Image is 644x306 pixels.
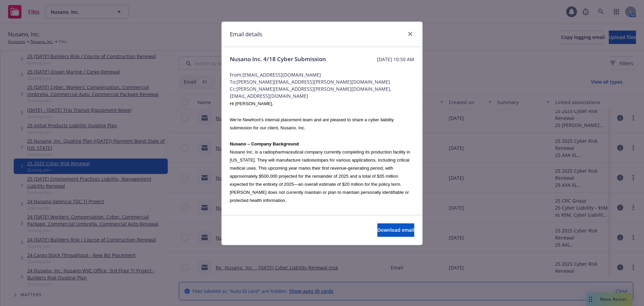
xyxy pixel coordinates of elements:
span: We’re Newfront’s internal placement team and are pleased to share a cyber liability submission fo... [230,117,394,130]
span: Hi [PERSON_NAME], [230,101,273,106]
button: Download email [377,223,414,237]
a: close [406,30,414,38]
span: Nusano Inc. is a radiopharmaceutical company currently completing its production facility in [US_... [230,149,410,203]
span: [DATE] 10:50 AM [377,56,414,63]
h1: Email details [230,30,262,39]
span: Nusano – Company Background [230,141,299,146]
span: Download email [377,227,414,233]
span: To: [PERSON_NAME][EMAIL_ADDRESS][PERSON_NAME][DOMAIN_NAME] [230,78,414,85]
span: Insurance Submission for Cyber Liability [230,214,317,219]
span: Cc: [PERSON_NAME][EMAIL_ADDRESS][PERSON_NAME][DOMAIN_NAME],[EMAIL_ADDRESS][DOMAIN_NAME] [230,85,414,99]
span: From: [EMAIL_ADDRESS][DOMAIN_NAME] [230,71,414,78]
span: Nusano Inc. 4/18 Cyber Submission [230,55,326,63]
